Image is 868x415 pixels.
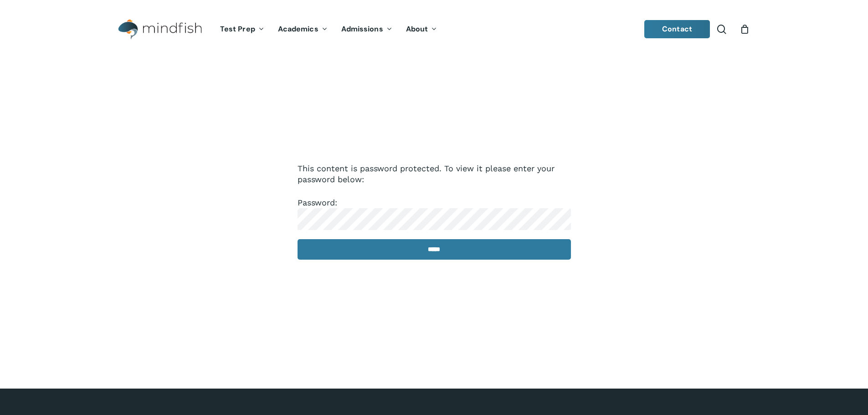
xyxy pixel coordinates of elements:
header: Main Menu [106,12,762,46]
a: Admissions [334,26,399,33]
p: This content is password protected. To view it please enter your password below: [298,163,571,197]
nav: Main Menu [213,12,444,46]
a: Test Prep [213,26,271,33]
span: Test Prep [220,24,255,34]
a: Cart [740,24,750,34]
span: Contact [662,24,692,34]
span: About [406,24,428,34]
span: Admissions [341,24,383,34]
a: About [399,26,444,33]
label: Password: [298,198,571,223]
a: Contact [644,20,710,38]
span: Academics [278,24,318,34]
input: Password: [298,208,571,230]
a: Academics [271,26,334,33]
